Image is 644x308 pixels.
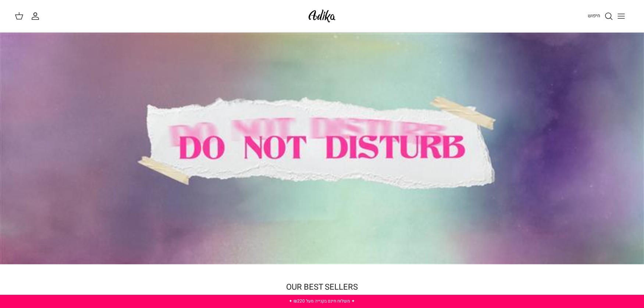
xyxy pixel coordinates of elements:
a: חיפוש [588,12,613,21]
img: Adika IL [306,7,338,25]
span: חיפוש [588,12,600,19]
button: Toggle menu [613,8,629,24]
a: החשבון שלי [31,12,43,21]
a: ✦ משלוח חינם בקנייה מעל ₪220 ✦ [289,298,355,304]
a: OUR BEST SELLERS [286,281,358,293]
